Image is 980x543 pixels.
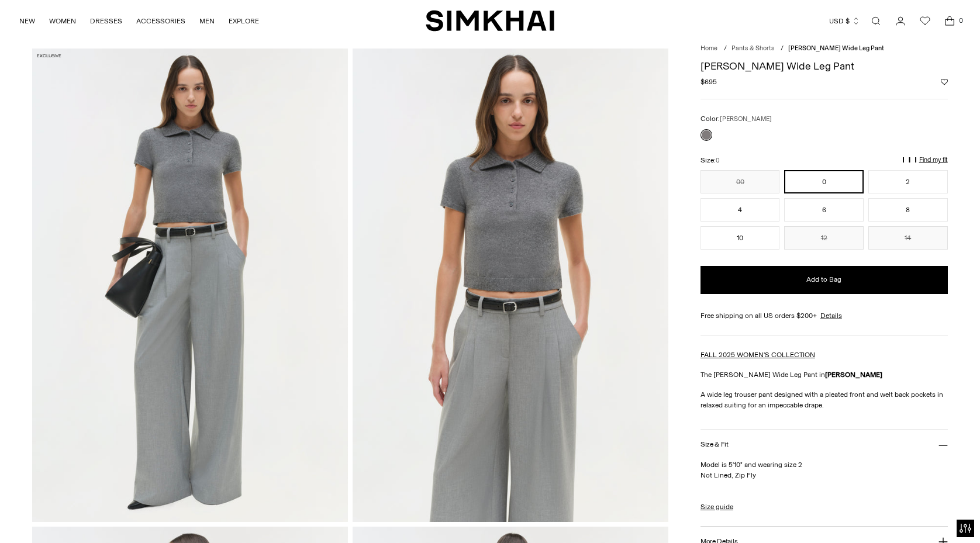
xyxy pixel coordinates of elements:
[701,226,780,250] button: 10
[229,8,259,34] a: EXPLORE
[701,389,948,410] p: A wide leg trouser pant designed with a pleated front and welt back pockets in relaxed suiting fo...
[199,8,215,34] a: MEN
[90,8,122,34] a: DRESSES
[701,351,815,359] a: FALL 2025 WOMEN'S COLLECTION
[781,44,784,54] div: /
[731,44,774,52] a: Pants & Shorts
[864,9,888,33] a: Open search modal
[701,430,948,459] button: Size & Fit
[784,198,864,222] button: 6
[784,226,864,250] button: 12
[941,78,948,85] button: Add to Wishlist
[701,170,780,193] button: 00
[829,8,860,34] button: USD $
[720,115,772,123] span: [PERSON_NAME]
[701,266,948,294] button: Add to Bag
[868,170,948,193] button: 2
[825,371,882,379] strong: [PERSON_NAME]
[955,15,966,26] span: 0
[716,157,720,164] span: 0
[426,9,554,32] a: SIMKHAI
[701,155,720,166] label: Size:
[353,49,668,521] img: Clayton Wide Leg Pant
[49,8,76,34] a: WOMEN
[788,44,884,52] span: [PERSON_NAME] Wide Leg Pant
[32,49,348,521] img: Clayton Wide Leg Pant
[806,275,841,285] span: Add to Bag
[701,459,948,491] p: Model is 5'10" and wearing size 2 Not Lined, Zip Fly
[9,499,118,534] iframe: Sign Up via Text for Offers
[938,9,961,33] a: Open cart modal
[701,441,729,448] h3: Size & Fit
[784,170,864,193] button: 0
[724,44,727,54] div: /
[913,9,937,33] a: Wishlist
[701,44,948,54] nav: breadcrumbs
[820,310,842,321] a: Details
[701,113,772,124] label: Color:
[701,61,948,71] h1: [PERSON_NAME] Wide Leg Pant
[19,8,35,34] a: NEW
[701,369,948,380] p: The [PERSON_NAME] Wide Leg Pant in
[868,226,948,250] button: 14
[701,198,780,222] button: 4
[868,198,948,222] button: 8
[136,8,185,34] a: ACCESSORIES
[701,77,717,87] span: $695
[701,44,717,52] a: Home
[889,9,912,33] a: Go to the account page
[701,310,948,321] div: Free shipping on all US orders $200+
[701,502,733,512] a: Size guide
